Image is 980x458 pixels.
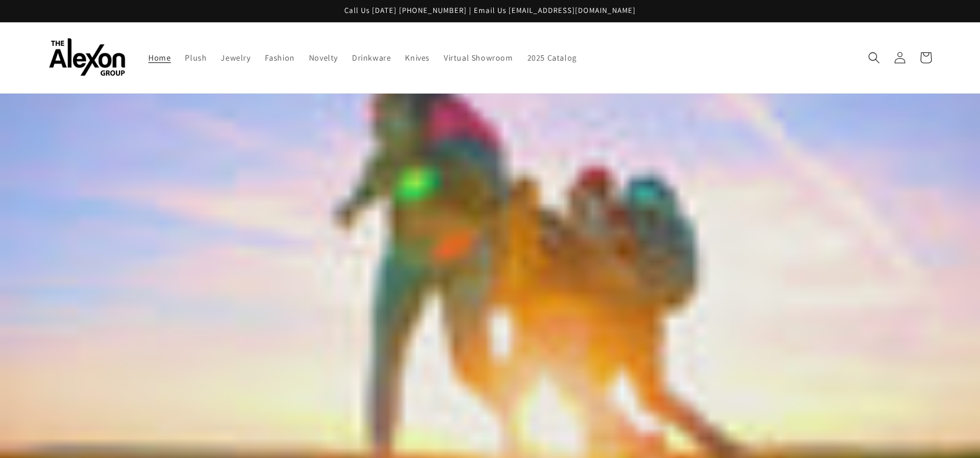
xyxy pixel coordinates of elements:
[398,45,437,70] a: Knives
[141,45,178,70] a: Home
[520,45,584,70] a: 2025 Catalog
[302,45,345,70] a: Novelty
[309,52,338,63] span: Novelty
[185,52,207,63] span: Plush
[861,45,887,71] summary: Search
[527,52,577,63] span: 2025 Catalog
[405,52,430,63] span: Knives
[437,45,520,70] a: Virtual Showroom
[444,52,513,63] span: Virtual Showroom
[258,45,302,70] a: Fashion
[352,52,391,63] span: Drinkware
[345,45,398,70] a: Drinkware
[178,45,214,70] a: Plush
[265,52,295,63] span: Fashion
[214,45,257,70] a: Jewelry
[221,52,250,63] span: Jewelry
[49,38,125,77] img: The Alexon Group
[148,52,171,63] span: Home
